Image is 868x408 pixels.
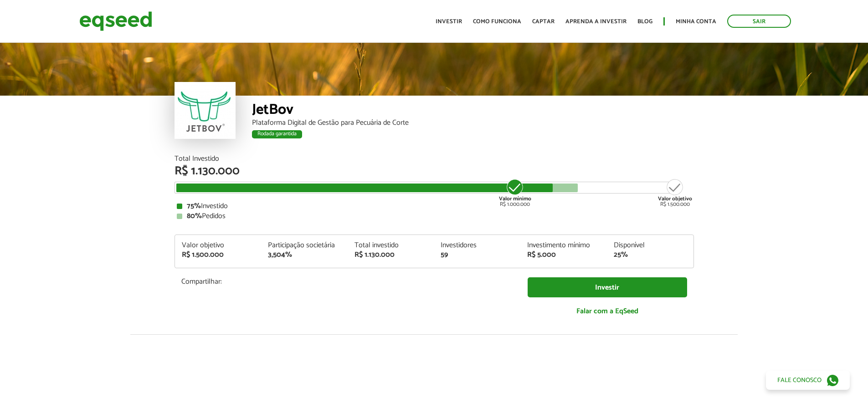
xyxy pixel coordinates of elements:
div: Rodada garantida [252,130,302,138]
div: R$ 1.000.000 [498,178,532,207]
img: EqSeed [79,9,152,33]
a: Investir [528,277,687,298]
a: Sair [727,15,791,28]
div: Total investido [354,242,427,249]
a: Falar com a EqSeed [528,302,687,321]
div: Participação societária [268,242,341,249]
div: 25% [614,251,687,259]
p: Compartilhar: [181,277,514,286]
a: Investir [436,19,462,25]
a: Como funciona [473,19,521,25]
div: 59 [441,251,514,259]
a: Blog [637,19,652,25]
div: R$ 1.500.000 [658,178,692,207]
strong: Valor mínimo [499,194,531,203]
div: JetBov [252,102,694,119]
div: Investimento mínimo [527,242,600,249]
a: Minha conta [676,19,716,25]
a: Fale conosco [766,371,850,390]
div: R$ 1.130.000 [354,251,427,259]
strong: 75% [187,200,201,212]
a: Captar [532,19,555,25]
div: Total Investido [175,155,694,163]
strong: 80% [187,210,202,222]
div: Investido [177,203,692,210]
div: 3,504% [268,251,341,259]
div: R$ 1.500.000 [182,251,255,259]
div: R$ 5.000 [527,251,600,259]
div: Pedidos [177,213,692,220]
a: Aprenda a investir [565,19,627,25]
div: Investidores [441,242,514,249]
div: Disponível [614,242,687,249]
div: R$ 1.130.000 [175,165,694,177]
div: Valor objetivo [182,242,255,249]
strong: Valor objetivo [658,194,692,203]
div: Plataforma Digital de Gestão para Pecuária de Corte [252,119,694,127]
